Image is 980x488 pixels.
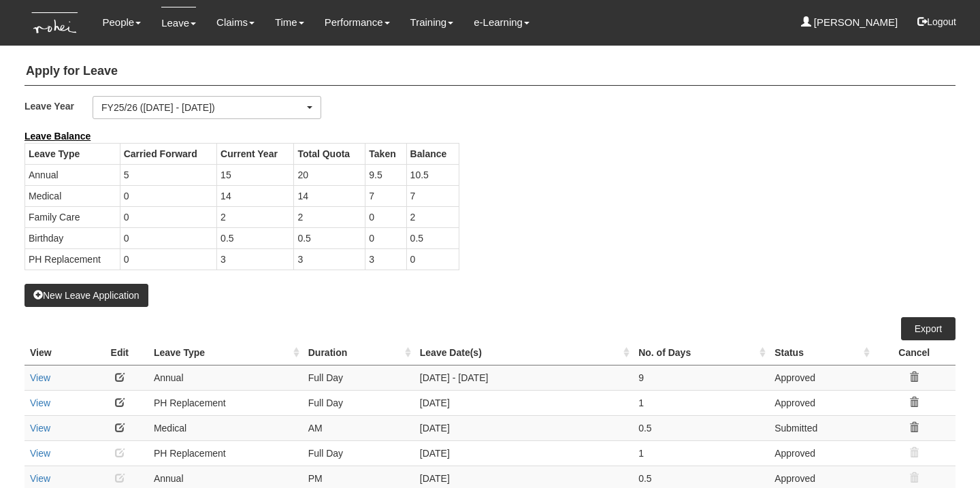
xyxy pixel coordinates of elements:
td: [DATE] - [DATE] [414,365,633,390]
td: 15 [217,164,294,185]
a: Leave [161,7,196,39]
div: FY25/26 ([DATE] - [DATE]) [101,101,304,114]
td: [DATE] [414,415,633,440]
th: View [24,340,91,365]
a: Training [410,7,454,38]
td: 1 [633,440,769,466]
td: PH Replacement [148,390,303,415]
th: Edit [91,340,148,365]
td: 7 [365,185,406,206]
td: 9.5 [365,164,406,185]
td: 3 [217,248,294,270]
td: 0 [120,185,216,206]
td: Birthday [25,227,120,248]
td: 0.5 [217,227,294,248]
td: Full Day [303,390,414,415]
td: 0.5 [633,415,769,440]
td: PH Replacement [25,248,120,270]
td: 1 [633,390,769,415]
b: Leave Balance [24,131,91,142]
a: e-Learning [474,7,529,38]
td: 0.5 [406,227,459,248]
td: Full Day [303,440,414,466]
button: FY25/26 ([DATE] - [DATE]) [93,96,321,119]
a: Performance [325,7,390,38]
td: 0 [120,248,216,270]
td: 3 [294,248,365,270]
td: 0 [406,248,459,270]
th: Carried Forward [120,143,216,164]
td: [DATE] [414,440,633,466]
td: Submitted [769,415,872,440]
button: Logout [908,5,966,38]
td: Annual [148,365,303,390]
a: People [102,7,141,38]
td: Medical [25,185,120,206]
td: AM [303,415,414,440]
th: No. of Days : activate to sort column ascending [633,340,769,365]
th: Duration : activate to sort column ascending [303,340,414,365]
td: 2 [294,206,365,227]
td: PH Replacement [148,440,303,466]
a: View [30,448,50,459]
a: View [30,372,50,383]
td: Medical [148,415,303,440]
td: Approved [769,365,872,390]
a: [PERSON_NAME] [801,7,898,38]
a: View [30,423,50,434]
a: View [30,397,50,408]
td: 14 [217,185,294,206]
td: 2 [406,206,459,227]
td: Family Care [25,206,120,227]
th: Taken [365,143,406,164]
td: 5 [120,164,216,185]
h4: Apply for Leave [24,58,955,86]
th: Leave Type [25,143,120,164]
td: 0 [365,206,406,227]
td: 3 [365,248,406,270]
td: 2 [217,206,294,227]
td: 20 [294,164,365,185]
td: Annual [25,164,120,185]
td: 0.5 [294,227,365,248]
td: 0 [120,227,216,248]
th: Status : activate to sort column ascending [769,340,872,365]
td: Approved [769,440,872,466]
td: 7 [406,185,459,206]
td: [DATE] [414,390,633,415]
th: Total Quota [294,143,365,164]
label: Leave Year [24,96,93,116]
td: 0 [365,227,406,248]
button: New Leave Application [24,284,148,307]
td: Full Day [303,365,414,390]
td: 9 [633,365,769,390]
a: View [30,473,50,484]
a: Claims [216,7,255,38]
a: Time [275,7,304,38]
th: Leave Type : activate to sort column ascending [148,340,303,365]
td: Approved [769,390,872,415]
th: Balance [406,143,459,164]
td: 14 [294,185,365,206]
th: Current Year [217,143,294,164]
th: Leave Date(s) : activate to sort column ascending [414,340,633,365]
a: Export [901,317,955,340]
td: 0 [120,206,216,227]
td: 10.5 [406,164,459,185]
th: Cancel [873,340,955,365]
